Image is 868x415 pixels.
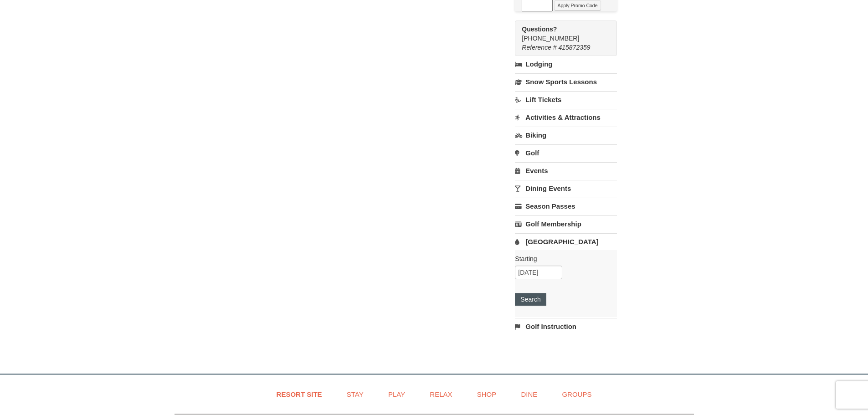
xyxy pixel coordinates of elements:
[335,384,375,405] a: Stay
[515,73,616,90] a: Snow Sports Lessons
[515,144,616,161] a: Golf
[522,26,557,33] strong: Questions?
[466,384,508,405] a: Shop
[522,25,600,42] span: [PHONE_NUMBER]
[559,44,591,51] span: 415872359
[515,215,616,232] a: Golf Membership
[554,0,601,10] button: Apply Promo Code
[515,233,616,250] a: [GEOGRAPHIC_DATA]
[265,384,334,405] a: Resort Site
[515,127,616,143] a: Biking
[515,293,546,306] button: Search
[515,198,616,215] a: Season Passes
[509,384,549,405] a: Dine
[515,318,616,335] a: Golf Instruction
[515,109,616,126] a: Activities & Attractions
[515,162,616,179] a: Events
[377,384,416,405] a: Play
[515,91,616,108] a: Lift Tickets
[418,384,463,405] a: Relax
[515,254,610,263] label: Starting
[550,384,603,405] a: Groups
[515,56,616,72] a: Lodging
[515,180,616,197] a: Dining Events
[522,44,556,51] span: Reference #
